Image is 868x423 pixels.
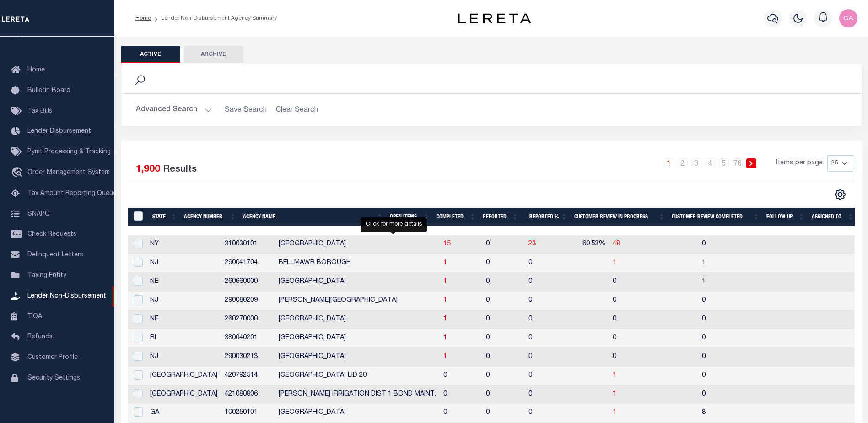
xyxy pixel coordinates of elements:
td: 0 [440,385,482,404]
span: Security Settings [27,375,80,381]
button: Advanced Search [136,101,212,119]
span: Pymt Processing & Tracking [27,149,111,155]
span: Lender Disbursement [27,128,91,135]
td: 0 [609,292,698,310]
td: 420792514 [221,367,275,385]
td: NJ [146,254,221,273]
img: logo-dark.svg [458,13,531,23]
td: 0 [482,235,525,254]
td: 290080209 [221,292,275,310]
th: Reported: activate to sort column ascending [479,208,522,227]
td: RI [146,329,221,348]
a: 15 [443,241,451,247]
th: Customer Review Completed: activate to sort column ascending [668,208,763,227]
td: 260270000 [221,310,275,329]
td: [PERSON_NAME] IRRIGATION DIST 1 BOND MAINT. [275,385,440,404]
td: 0 [440,367,482,385]
th: State: activate to sort column ascending [149,208,181,227]
a: 48 [613,241,620,247]
td: NE [146,273,221,292]
span: 1 [613,372,616,379]
td: 0 [698,292,785,310]
td: 0 [482,367,525,385]
th: Agency Number: activate to sort column ascending [180,208,239,227]
label: Results [163,163,197,177]
span: 1 [443,278,447,285]
th: MBACode [128,208,149,227]
td: 0 [698,329,785,348]
span: Taxing Entity [27,272,66,279]
td: 0 [482,385,525,404]
span: 1,900 [136,165,160,174]
a: 1 [443,335,447,341]
th: Customer Review In Progress: activate to sort column ascending [571,208,668,227]
span: Order Management System [27,169,110,176]
td: [GEOGRAPHIC_DATA] [146,385,221,404]
td: 0 [482,254,525,273]
td: 60.53% [564,235,609,254]
a: 1 [443,353,447,360]
td: [GEOGRAPHIC_DATA] [275,310,440,329]
a: 1 [613,260,616,266]
td: NJ [146,348,221,367]
a: 3 [691,158,701,168]
td: 0 [482,310,525,329]
td: NE [146,310,221,329]
td: 0 [698,348,785,367]
span: Items per page [776,158,823,168]
td: [GEOGRAPHIC_DATA] LID 20 [275,367,440,385]
span: 1 [443,297,447,304]
td: 0 [609,329,698,348]
td: 0 [525,348,564,367]
span: SNAPQ [27,211,50,217]
span: Check Requests [27,231,76,238]
span: TIQA [27,313,42,320]
td: 421080806 [221,385,275,404]
th: Follow-up: activate to sort column ascending [763,208,808,227]
td: 0 [609,273,698,292]
td: 0 [525,254,564,273]
a: 1 [664,158,674,168]
td: BELLMAWR BOROUGH [275,254,440,273]
td: 0 [609,310,698,329]
a: 4 [705,158,715,168]
i: travel_explore [11,167,26,179]
td: [GEOGRAPHIC_DATA] [146,367,221,385]
td: 0 [482,329,525,348]
a: 1 [613,409,616,416]
td: 0 [482,404,525,423]
span: Tax Bills [27,108,52,114]
td: 290041704 [221,254,275,273]
th: Agency Name: activate to sort column ascending [239,208,386,227]
td: 290030213 [221,348,275,367]
th: Reported %: activate to sort column ascending [522,208,571,227]
span: Refunds [27,334,53,340]
a: Home [135,16,151,21]
td: 0 [525,404,564,423]
td: 1 [698,273,785,292]
td: NY [146,235,221,254]
td: 0 [698,367,785,385]
td: [GEOGRAPHIC_DATA] [275,273,440,292]
span: Bulletin Board [27,87,70,94]
span: Home [27,67,45,73]
td: 0 [525,329,564,348]
span: 1 [613,391,616,397]
a: 1 [443,260,447,266]
td: 0 [698,385,785,404]
li: Lender Non-Disbursement Agency Summary [151,14,277,22]
span: Customer Profile [27,354,78,361]
th: Open Items: activate to sort column ascending [386,208,433,227]
td: GA [146,404,221,423]
a: 23 [528,241,536,247]
button: Active [121,46,180,63]
th: Completed: activate to sort column ascending [433,208,480,227]
button: Archive [184,46,243,63]
td: 0 [525,310,564,329]
td: 0 [525,292,564,310]
td: 0 [525,385,564,404]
